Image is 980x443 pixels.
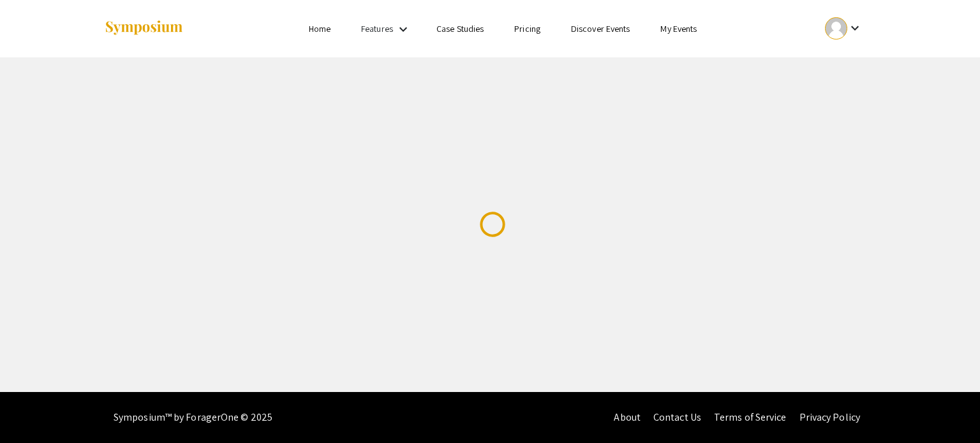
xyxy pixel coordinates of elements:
div: Symposium™ by ForagerOne © 2025 [114,392,272,443]
a: Contact Us [653,410,701,424]
a: Privacy Policy [799,410,860,424]
img: Symposium by ForagerOne [104,20,184,37]
a: Home [309,23,330,34]
a: Discover Events [571,23,630,34]
iframe: Chat [926,386,970,433]
button: Expand account dropdown [812,14,876,43]
a: Case Studies [436,23,484,34]
a: Features [361,23,393,34]
mat-icon: Expand Features list [396,22,411,37]
a: Terms of Service [714,410,787,424]
a: About [614,410,641,424]
mat-icon: Expand account dropdown [847,20,863,36]
a: Pricing [514,23,540,34]
a: My Events [660,23,697,34]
